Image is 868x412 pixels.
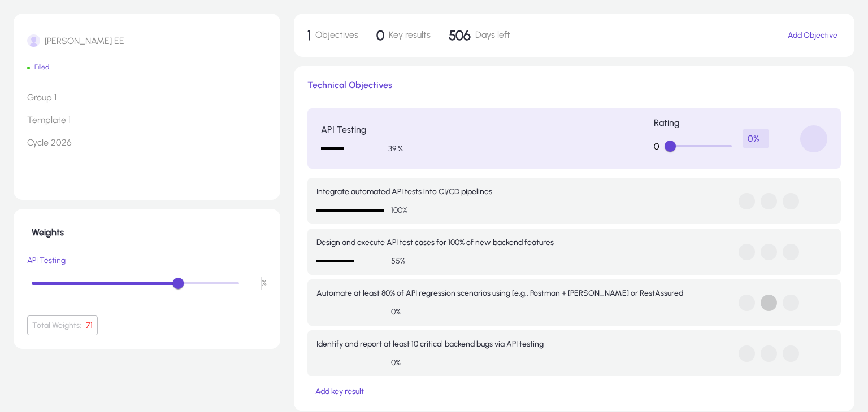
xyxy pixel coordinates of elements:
p: API Testing [321,124,403,135]
p: Automate at least 80% of API regression scenarios using [e.g., Postman + [PERSON_NAME] or RestAss... [316,288,683,298]
p: 0% [391,307,401,317]
button: Save [222,315,267,335]
b: 0 [376,27,384,43]
p: Rating [654,117,736,128]
p: 55% [391,256,405,266]
button: Submit for approval [27,166,115,186]
button: Add Objective [780,29,841,42]
p: Group 1 [27,89,267,103]
p: [PERSON_NAME] EE [45,36,124,46]
p: Identify and report at least 10 critical backend bugs via API testing [316,339,544,349]
img: default-user.png [27,34,40,47]
p: 0% [391,358,401,367]
p: Days left [449,27,510,43]
b: 506 [449,27,471,43]
p: Template 1 [27,112,267,125]
p: Total Weights: [27,315,98,335]
p: Key results [376,27,431,43]
p: Design and execute API test cases for 100% of new backend features [316,238,554,247]
label: Technical Objectives [307,80,841,90]
p: Integrate automated API tests into CI/CD pipelines [316,187,492,196]
p: Objectives [307,27,358,43]
span: 71 [86,321,93,330]
span: Submit for approval [36,172,106,181]
button: 0% [743,129,769,148]
span: Save [235,321,253,330]
h5: Weights [27,222,267,238]
label: 0 [654,141,659,152]
label: API Testing [27,256,267,265]
p: Filled [27,63,267,71]
p: Cycle 2026 [27,134,267,148]
p: 100% [391,205,407,215]
b: 1 [307,27,311,43]
button: Add key result [307,385,367,398]
input: % [244,277,262,290]
label: % [244,277,267,290]
span: 39 % [388,144,403,154]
